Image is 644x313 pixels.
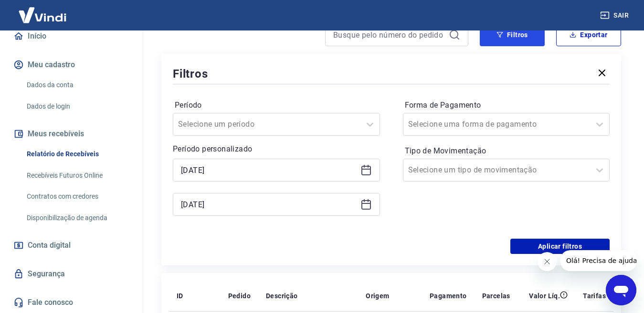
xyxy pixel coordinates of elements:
[23,75,131,95] a: Dados da conta
[11,54,131,75] button: Meu cadastro
[173,143,380,155] p: Período personalizado
[23,187,131,206] a: Contratos com credores
[11,235,131,256] a: Conta digital
[538,252,557,271] iframe: Fechar mensagem
[23,166,131,185] a: Recebíveis Futuros Online
[482,291,510,301] p: Parcelas
[28,239,71,252] span: Conta digital
[266,291,298,301] p: Descrição
[510,239,610,254] button: Aplicar filtros
[333,28,445,42] input: Busque pelo número do pedido
[23,208,131,228] a: Disponibilização de agenda
[366,291,389,301] p: Origem
[430,291,467,301] p: Pagamento
[480,23,545,46] button: Filtros
[405,145,608,157] label: Tipo de Movimentação
[228,291,251,301] p: Pedido
[598,7,633,24] button: Sair
[11,123,131,144] button: Meus recebíveis
[181,197,357,212] input: Data final
[529,291,560,301] p: Valor Líq.
[11,26,131,47] a: Início
[11,263,131,284] a: Segurança
[606,275,636,305] iframe: Botão para abrir a janela de mensagens
[556,23,621,46] button: Exportar
[175,100,378,111] label: Período
[173,66,208,81] h5: Filtros
[560,250,636,271] iframe: Mensagem da empresa
[583,291,606,301] p: Tarifas
[23,97,131,116] a: Dados de login
[11,292,131,313] a: Fale conosco
[6,7,80,14] span: Olá! Precisa de ajuda?
[405,100,608,111] label: Forma de Pagamento
[181,163,357,177] input: Data inicial
[177,291,183,301] p: ID
[11,0,74,30] img: Vindi
[23,144,131,164] a: Relatório de Recebíveis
